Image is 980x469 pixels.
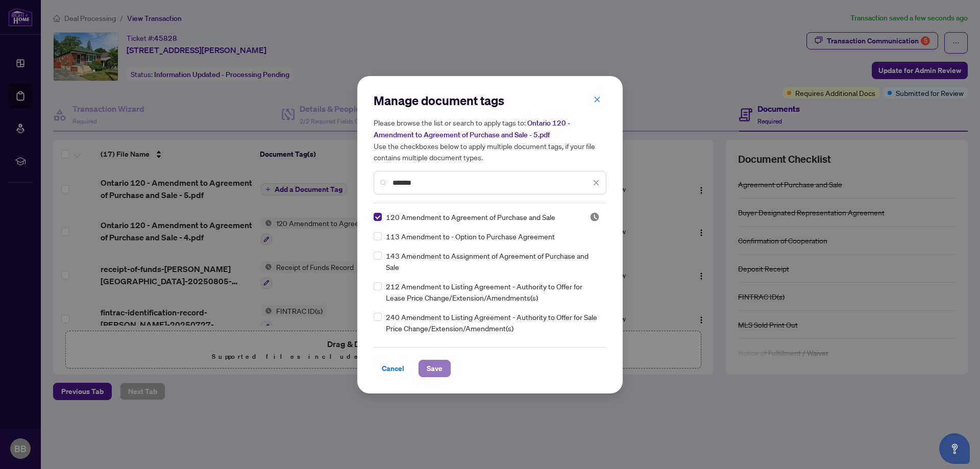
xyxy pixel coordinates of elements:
span: close [594,96,601,103]
span: 212 Amendment to Listing Agreement - Authority to Offer for Lease Price Change/Extension/Amendmen... [386,281,600,303]
span: 143 Amendment to Assignment of Agreement of Purchase and Sale [386,250,600,273]
h2: Manage document tags [374,92,606,109]
button: Save [419,360,451,377]
span: Cancel [382,360,404,377]
span: Save [427,360,443,377]
button: Cancel [374,360,412,377]
span: 120 Amendment to Agreement of Purchase and Sale [386,211,555,223]
span: 240 Amendment to Listing Agreement - Authority to Offer for Sale Price Change/Extension/Amendment(s) [386,311,600,334]
span: Pending Review [590,212,600,222]
img: status [590,212,600,222]
span: 113 Amendment to - Option to Purchase Agreement [386,231,555,242]
button: Open asap [939,433,970,464]
span: Ontario 120 - Amendment to Agreement of Purchase and Sale - 5.pdf [374,118,570,139]
span: close [593,179,600,186]
h5: Please browse the list or search to apply tags to: Use the checkboxes below to apply multiple doc... [374,117,606,163]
